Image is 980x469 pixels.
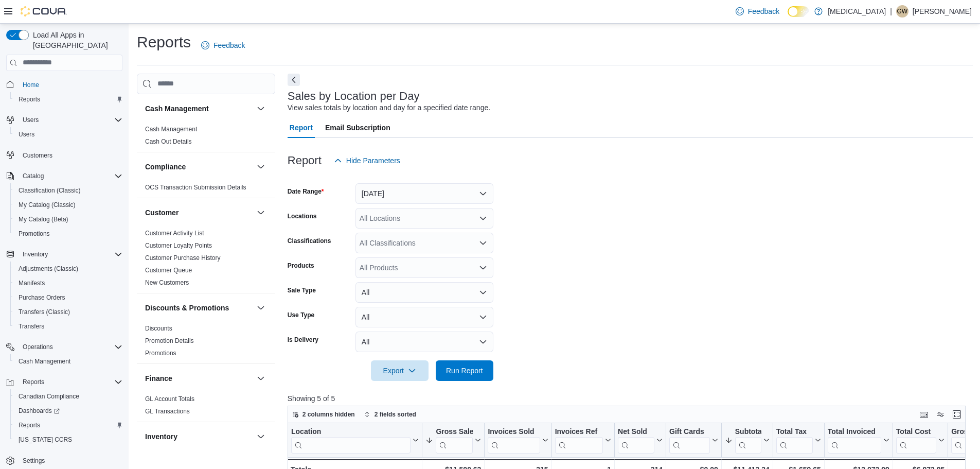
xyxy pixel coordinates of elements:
span: Reports [14,419,122,431]
button: Reports [19,376,48,388]
button: All [355,307,493,327]
a: Purchase Orders [14,291,69,304]
span: Settings [19,454,122,467]
span: 2 fields sorted [375,410,416,419]
button: Users [10,127,127,142]
button: Home [2,77,127,92]
span: Classification (Classic) [14,184,122,197]
span: Promotions [145,349,176,357]
div: Net Sold [618,427,654,453]
span: Users [23,116,39,124]
button: Invoices Sold [488,427,548,453]
button: Gift Cards [669,427,718,453]
div: Discounts & Promotions [137,322,275,363]
a: Customer Loyalty Points [145,242,212,249]
button: Transfers (Classic) [10,305,127,319]
span: Users [19,114,122,126]
button: Cash Management [10,354,127,369]
a: Settings [19,455,49,467]
span: Cash Management [14,355,122,368]
h3: Finance [145,373,172,384]
span: Reports [23,378,44,386]
button: My Catalog (Classic) [10,198,127,212]
button: Invoices Ref [555,427,611,453]
div: Subtotal [735,427,761,437]
span: My Catalog (Beta) [19,215,68,223]
div: Invoices Ref [555,427,602,437]
p: [MEDICAL_DATA] [828,5,886,18]
span: Home [23,81,39,89]
div: Gross Sales [436,427,473,453]
div: Subtotal [735,427,761,453]
a: Cash Out Details [145,138,192,145]
span: Feedback [748,6,779,16]
button: Canadian Compliance [10,389,127,404]
span: Transfers (Classic) [14,306,122,318]
span: Canadian Compliance [14,390,122,403]
span: Customers [23,151,52,160]
button: Hide Parameters [330,150,404,171]
button: Operations [19,341,57,353]
a: Cash Management [145,126,197,133]
button: 2 columns hidden [288,408,359,421]
a: OCS Transaction Submission Details [145,184,246,191]
div: Total Invoiced [828,427,881,453]
button: [US_STATE] CCRS [10,432,127,447]
span: Customer Queue [145,266,192,274]
button: Users [19,114,43,126]
span: Hide Parameters [346,155,400,166]
a: Dashboards [14,405,64,417]
button: Purchase Orders [10,290,127,305]
button: Net Sold [618,427,663,453]
div: Total Tax [776,427,813,437]
a: [US_STATE] CCRS [14,433,76,446]
div: Invoices Sold [488,427,540,437]
a: Cash Management [14,355,75,368]
span: GW [897,5,908,18]
span: Cash Management [145,125,197,133]
span: Reports [19,421,40,429]
span: Home [19,78,122,91]
button: Next [288,74,300,86]
a: Classification (Classic) [14,184,85,197]
h3: Report [288,154,322,167]
button: Inventory [2,247,127,262]
span: Dashboards [14,405,122,417]
span: Inventory [19,248,122,260]
span: [US_STATE] CCRS [19,436,72,444]
button: Open list of options [479,214,487,222]
span: Purchase Orders [14,291,122,304]
button: Catalog [19,170,48,182]
button: Compliance [145,162,253,172]
a: Feedback [732,1,783,22]
a: Transfers [14,320,48,333]
a: New Customers [145,279,189,286]
div: Compliance [137,181,275,198]
p: | [890,5,892,18]
button: Total Invoiced [828,427,889,453]
span: Transfers [19,322,44,331]
div: Location [291,427,411,437]
div: Total Cost [896,427,936,453]
span: Customer Purchase History [145,254,221,262]
h3: Cash Management [145,103,209,114]
button: Catalog [2,169,127,183]
span: Reports [14,93,122,106]
p: Showing 5 of 5 [288,393,973,404]
div: Customer [137,227,275,293]
span: Cash Out Details [145,137,192,146]
span: Operations [19,341,122,353]
span: Dashboards [19,407,60,415]
span: Classification (Classic) [19,186,81,195]
a: Discounts [145,325,172,332]
span: GL Transactions [145,407,190,415]
h3: Discounts & Promotions [145,303,229,313]
span: Settings [23,457,45,465]
div: Total Invoiced [828,427,881,437]
button: Operations [2,340,127,354]
span: Email Subscription [325,117,390,138]
button: My Catalog (Beta) [10,212,127,227]
button: Total Tax [776,427,821,453]
a: GL Transactions [145,408,190,415]
a: Home [19,79,43,91]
